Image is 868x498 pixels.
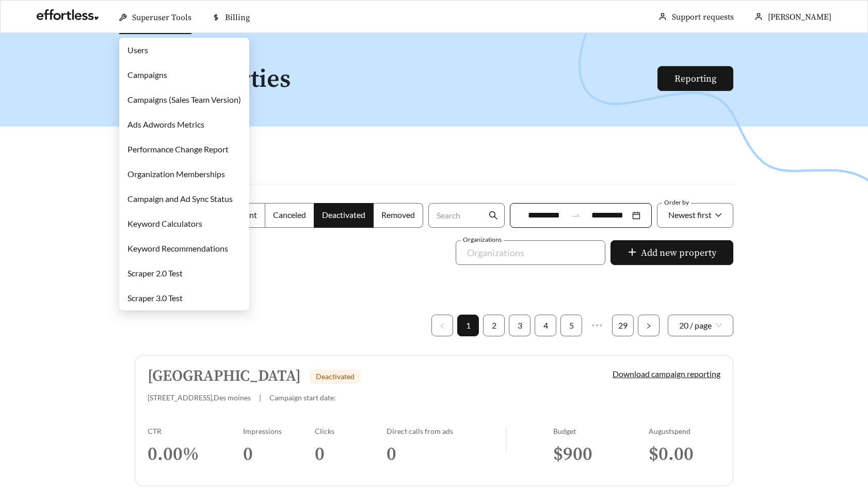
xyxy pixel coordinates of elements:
[509,315,531,336] li: 3
[483,315,505,336] li: 2
[127,169,225,179] a: Organization Memberships
[322,210,365,220] span: Deactivated
[431,315,453,336] li: Previous Page
[127,194,233,204] a: Campaign and Ad Sync Status
[489,211,498,220] span: search
[560,315,582,336] li: 5
[127,293,183,303] a: Scraper 3.0 Test
[457,315,479,336] li: 1
[273,210,306,220] span: Canceled
[148,427,243,435] div: CTR
[768,12,831,22] span: [PERSON_NAME]
[243,427,315,435] div: Impressions
[506,427,507,452] img: line
[148,443,243,466] h3: 0.00 %
[259,393,261,402] span: |
[646,323,652,329] span: right
[148,368,301,385] h5: [GEOGRAPHIC_DATA]
[561,315,582,336] a: 5
[672,12,734,22] a: Support requests
[509,315,530,336] a: 3
[132,12,191,23] span: Superuser Tools
[439,323,445,329] span: left
[148,393,251,402] span: [STREET_ADDRESS] , Des moines
[127,45,148,55] a: Users
[225,12,250,23] span: Billing
[613,315,633,336] a: 29
[127,243,228,253] a: Keyword Recommendations
[638,315,660,336] button: right
[127,219,202,228] a: Keyword Calculators
[535,315,556,336] li: 4
[431,315,453,336] button: left
[535,315,556,336] a: 4
[127,144,229,154] a: Performance Change Report
[553,427,649,435] div: Budget
[657,66,733,91] button: Reporting
[649,443,720,466] h3: $ 0.00
[127,95,241,104] a: Campaigns (Sales Team Version)
[571,211,581,220] span: swap-right
[316,372,355,381] span: Deactivated
[610,240,733,265] button: plusAdd new property
[641,246,716,260] span: Add new property
[127,119,204,129] a: Ads Adwords Metrics
[135,66,658,94] h1: All Properties
[243,443,315,466] h3: 0
[127,70,167,80] a: Campaigns
[586,315,608,336] span: •••
[674,73,716,85] a: Reporting
[571,211,581,220] span: to
[315,427,387,435] div: Clicks
[387,427,506,435] div: Direct calls from ads
[612,315,634,336] li: 29
[668,210,712,220] span: Newest first
[613,369,720,379] a: Download campaign reporting
[553,443,649,466] h3: $ 900
[269,393,336,402] span: Campaign start date:
[127,268,183,278] a: Scraper 2.0 Test
[458,315,478,336] a: 1
[381,210,415,220] span: Removed
[679,315,722,336] span: 20 / page
[649,427,720,435] div: August spend
[668,315,733,336] div: Page Size
[315,443,387,466] h3: 0
[484,315,504,336] a: 2
[586,315,608,336] li: Next 5 Pages
[135,355,733,486] a: [GEOGRAPHIC_DATA]Deactivated[STREET_ADDRESS],Des moines|Campaign start date:Download campaign rep...
[638,315,660,336] li: Next Page
[387,443,506,466] h3: 0
[628,247,637,259] span: plus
